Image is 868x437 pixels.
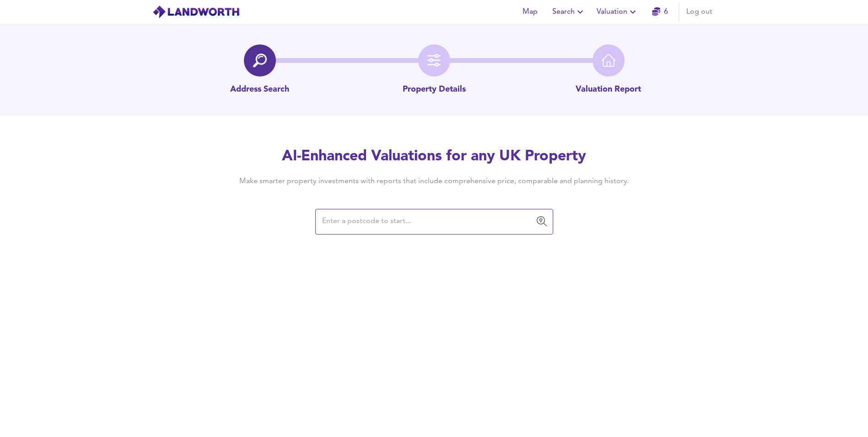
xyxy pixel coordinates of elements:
[519,5,541,18] span: Map
[226,176,643,186] h4: Make smarter property investments with reports that include comprehensive price, comparable and p...
[549,3,589,21] button: Search
[230,84,289,96] p: Address Search
[403,84,466,96] p: Property Details
[427,54,441,67] img: filter-icon
[552,5,586,18] span: Search
[593,3,642,21] button: Valuation
[597,5,638,18] span: Valuation
[253,54,267,67] img: search-icon
[683,3,716,21] button: Log out
[602,54,615,67] img: home-icon
[652,5,668,18] a: 6
[686,5,712,18] span: Log out
[516,3,545,21] button: Map
[152,5,240,19] img: logo
[319,213,535,230] input: Enter a postcode to start...
[576,84,641,96] p: Valuation Report
[226,147,643,167] h2: AI-Enhanced Valuations for any UK Property
[646,3,675,21] button: 6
